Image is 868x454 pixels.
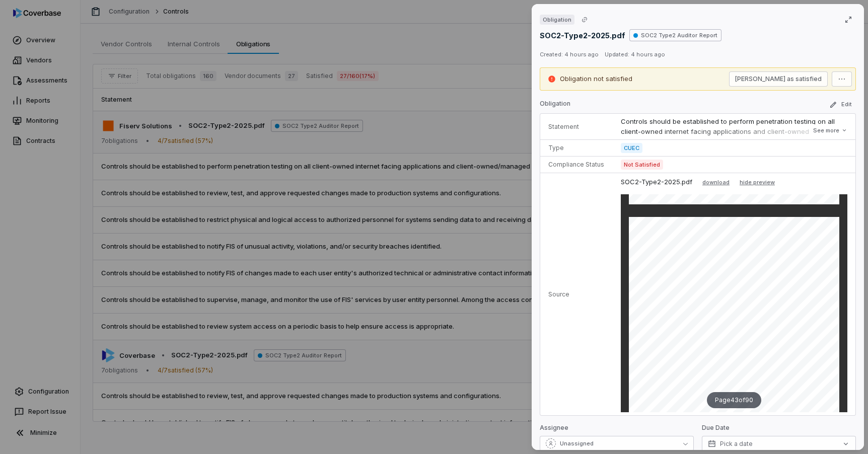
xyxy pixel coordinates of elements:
button: hide preview [740,176,775,188]
p: Source [548,290,605,298]
button: Pick a date [702,436,856,452]
p: Compliance Status [548,161,605,169]
span: SOC2 Type2 Auditor Report [629,29,721,41]
p: Controls should be established to perform penetration testing on all client-owned internet facing... [621,117,847,146]
button: Edit [825,99,856,111]
button: [PERSON_NAME] as satisfied [729,71,828,87]
span: CUEC [621,143,642,153]
p: Statement [548,123,605,131]
p: Obligation not satisfied [560,74,632,84]
p: Type [548,144,605,152]
div: Page 43 of 90 [707,392,761,408]
span: Obligation [543,16,571,24]
span: Created: 4 hours ago [540,51,599,58]
button: Copy link [575,11,594,29]
p: Due Date [702,424,856,436]
button: download [698,176,734,188]
span: Updated: 4 hours ago [605,51,665,58]
p: Assignee [540,424,694,436]
button: See more [810,121,850,139]
span: Unassigned [560,440,594,447]
p: Obligation [540,100,570,112]
p: SOC2-Type2-2025.pdf [540,30,625,41]
span: Pick a date [720,440,753,448]
p: SOC2-Type2-2025.pdf [621,177,692,187]
span: Not Satisfied [621,160,663,170]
